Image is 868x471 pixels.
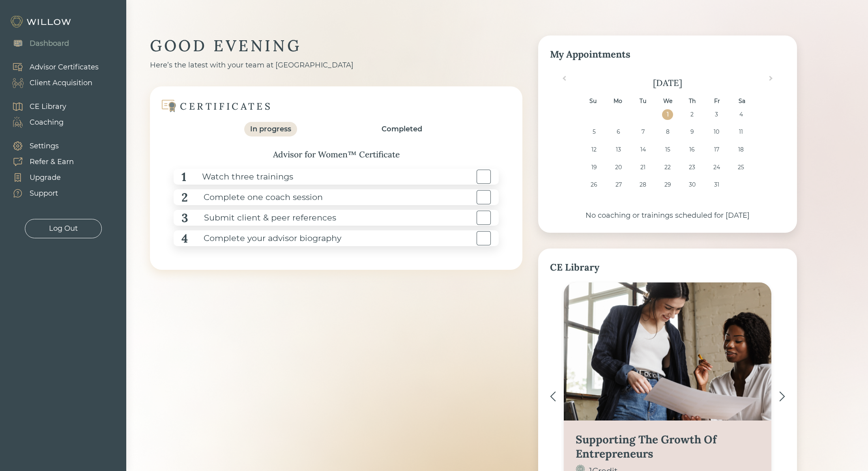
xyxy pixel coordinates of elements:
div: 3 [181,209,188,227]
img: < [550,391,556,402]
div: Supporting The Growth Of Entrepreneurs [576,432,759,461]
button: Next Month [765,74,778,87]
div: GOOD EVENING [150,36,522,56]
div: Choose Tuesday, October 28th, 2025 [638,179,648,190]
div: month 2025-10 [552,109,782,197]
div: Choose Sunday, October 26th, 2025 [589,179,599,190]
a: Advisor Certificates [4,59,99,75]
div: We [662,96,673,107]
div: Completed [382,124,422,135]
img: Willow [10,15,73,28]
div: Choose Wednesday, October 15th, 2025 [662,144,673,155]
div: Choose Wednesday, October 8th, 2025 [662,127,673,137]
div: Choose Monday, October 13th, 2025 [613,144,624,155]
div: Advisor for Women™ Certificate [166,148,507,161]
div: Upgrade [30,172,61,183]
div: Advisor Certificates [30,62,99,73]
div: Choose Saturday, October 4th, 2025 [736,109,746,120]
div: Mo [613,96,623,107]
div: Here’s the latest with your team at [GEOGRAPHIC_DATA] [150,60,522,71]
div: Choose Tuesday, October 14th, 2025 [638,144,648,155]
a: CE Library [4,99,66,114]
div: Sa [737,96,747,107]
div: Refer & Earn [30,157,74,167]
div: [DATE] [550,77,785,90]
div: Log Out [49,223,78,234]
div: Support [30,188,58,199]
div: Choose Thursday, October 9th, 2025 [687,127,698,137]
div: CERTIFICATES [180,100,272,112]
div: Choose Wednesday, October 29th, 2025 [662,179,673,190]
div: Complete your advisor biography [188,230,341,247]
div: Submit client & peer references [188,209,336,227]
a: Coaching [4,114,66,130]
button: Previous Month [557,74,570,87]
img: > [779,391,785,402]
div: Th [687,96,698,107]
div: 4 [181,230,188,247]
div: Choose Friday, October 17th, 2025 [711,144,722,155]
div: Settings [30,141,59,151]
div: Choose Thursday, October 30th, 2025 [687,179,698,190]
div: Choose Friday, October 31st, 2025 [711,179,722,190]
div: Choose Wednesday, October 1st, 2025 [662,109,673,120]
a: Refer & Earn [4,154,74,170]
a: Settings [4,138,74,154]
div: Choose Saturday, October 25th, 2025 [736,162,746,173]
div: Choose Friday, October 24th, 2025 [711,162,722,173]
div: No coaching or trainings scheduled for [DATE] [550,210,785,221]
div: Choose Monday, October 27th, 2025 [613,179,624,190]
div: Client Acquisition [30,78,92,88]
div: My Appointments [550,47,785,62]
div: Su [588,96,599,107]
div: Choose Monday, October 6th, 2025 [613,127,624,137]
div: Choose Saturday, October 18th, 2025 [736,144,746,155]
div: Dashboard [30,38,69,49]
div: Choose Thursday, October 16th, 2025 [687,144,698,155]
div: Watch three trainings [186,168,293,186]
div: Choose Sunday, October 12th, 2025 [589,144,599,155]
div: Choose Thursday, October 23rd, 2025 [687,162,698,173]
div: 2 [181,189,188,206]
div: Choose Sunday, October 5th, 2025 [589,127,599,137]
div: In progress [250,124,291,135]
div: Choose Friday, October 10th, 2025 [711,127,722,137]
div: CE Library [550,260,785,275]
div: Choose Monday, October 20th, 2025 [613,162,624,173]
div: Coaching [30,117,64,128]
div: Complete one coach session [188,189,323,206]
div: CE Library [30,101,66,112]
div: Tu [637,96,648,107]
div: Choose Sunday, October 19th, 2025 [589,162,599,173]
div: Choose Wednesday, October 22nd, 2025 [662,162,673,173]
div: 1 [181,168,186,186]
a: Dashboard [4,36,69,51]
div: Choose Friday, October 3rd, 2025 [711,109,722,120]
div: Choose Tuesday, October 7th, 2025 [638,127,648,137]
div: Choose Tuesday, October 21st, 2025 [638,162,648,173]
a: Client Acquisition [4,75,99,91]
div: Choose Thursday, October 2nd, 2025 [687,109,698,120]
a: Upgrade [4,170,74,185]
div: Fr [712,96,722,107]
div: Choose Saturday, October 11th, 2025 [736,127,746,137]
